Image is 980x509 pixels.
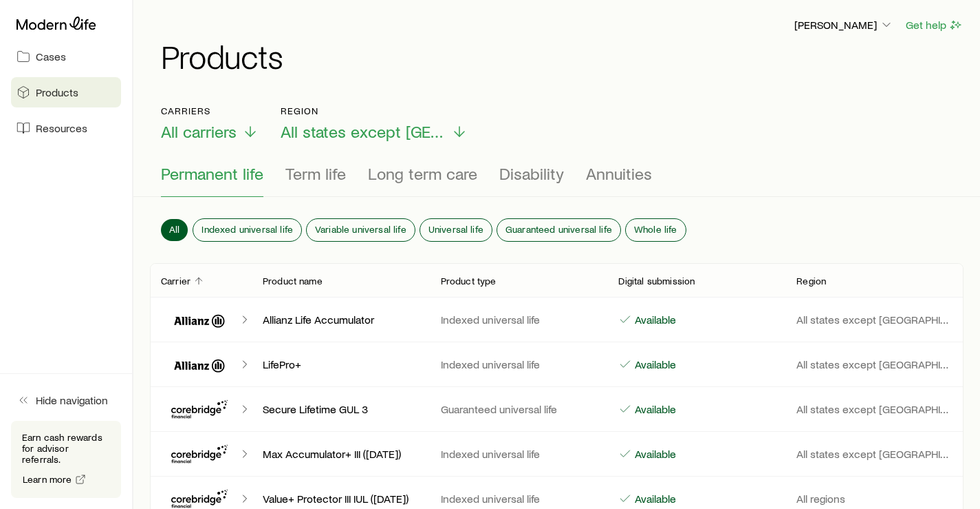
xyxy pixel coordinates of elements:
p: Available [632,313,676,326]
span: Resources [36,121,87,135]
div: Product types [161,164,952,197]
p: Available [632,402,676,416]
button: Variable universal life [307,219,415,241]
a: Products [11,77,121,107]
p: Carriers [161,105,259,116]
span: Products [36,85,78,99]
button: RegionAll states except [GEOGRAPHIC_DATA] [281,105,468,142]
span: Cases [36,50,66,63]
a: Resources [11,113,121,143]
p: Region [281,105,468,116]
span: Term life [285,164,346,183]
button: Universal life [420,219,492,241]
p: Digital submission [618,276,695,287]
button: Whole life [626,219,686,241]
span: Universal life [428,224,483,235]
button: Guaranteed universal life [497,219,620,241]
button: Indexed universal life [193,219,301,241]
p: All states except [GEOGRAPHIC_DATA] [796,447,952,461]
p: Product type [441,276,497,287]
span: Variable universal life [315,224,406,235]
div: Earn cash rewards for advisor referrals.Learn more [11,421,121,498]
button: [PERSON_NAME] [794,17,894,34]
p: Region [796,276,826,287]
p: LifePro+ [263,357,419,371]
button: All [161,219,188,241]
span: Long term care [368,164,477,183]
span: All carriers [161,122,237,141]
p: Guaranteed universal life [441,402,597,416]
p: Max Accumulator+ III ([DATE]) [263,447,419,461]
h1: Products [161,39,963,72]
span: Whole life [634,224,677,235]
span: Hide navigation [36,393,108,407]
p: Indexed universal life [441,492,597,506]
p: All states except [GEOGRAPHIC_DATA] [796,402,952,416]
p: Indexed universal life [441,447,597,461]
p: Allianz Life Accumulator [263,313,419,326]
span: Guaranteed universal life [505,224,612,235]
span: Disability [499,164,564,183]
p: Secure Lifetime GUL 3 [263,402,419,416]
p: Indexed universal life [441,313,597,326]
p: Indexed universal life [441,357,597,371]
p: All regions [796,492,952,506]
p: [PERSON_NAME] [794,18,893,32]
p: Earn cash rewards for advisor referrals. [22,432,110,465]
p: Available [632,492,676,506]
span: All [169,224,179,235]
p: Carrier [161,276,190,287]
p: Available [632,447,676,461]
button: Get help [905,17,963,33]
p: Value+ Protector III IUL ([DATE]) [263,492,419,506]
button: Hide navigation [11,385,121,415]
span: Learn more [23,475,72,484]
button: CarriersAll carriers [161,105,259,142]
p: Available [632,357,676,371]
span: Indexed universal life [202,224,293,235]
p: All states except [GEOGRAPHIC_DATA] [796,357,952,371]
span: Permanent life [161,164,263,183]
span: All states except [GEOGRAPHIC_DATA] [281,122,446,141]
a: Cases [11,41,121,72]
p: Product name [263,276,323,287]
span: Annuities [586,164,652,183]
p: All states except [GEOGRAPHIC_DATA] [796,313,952,326]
